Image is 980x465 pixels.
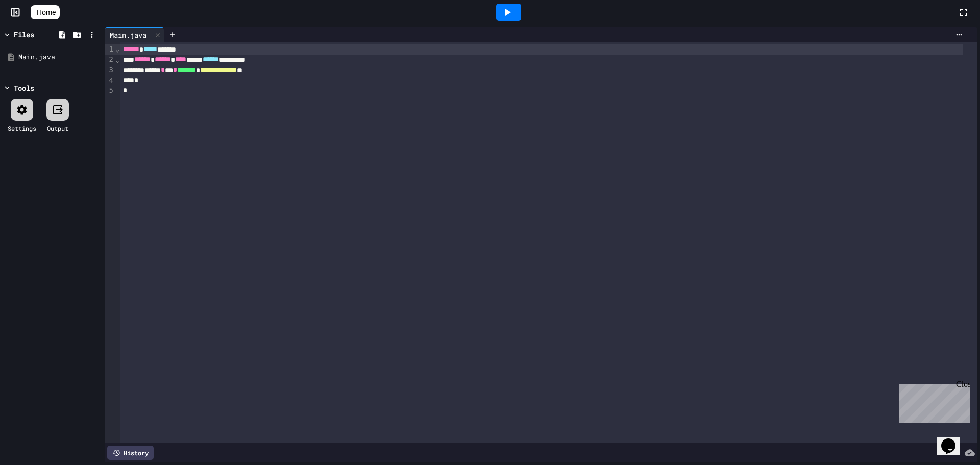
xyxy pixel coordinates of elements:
span: Fold line [115,45,120,53]
div: Tools [14,83,34,93]
div: 1 [105,44,115,55]
a: Home [31,5,60,19]
div: 5 [105,86,115,96]
div: Settings [8,124,36,133]
div: 3 [105,65,115,76]
div: 4 [105,76,115,86]
div: Files [14,29,34,40]
div: Chat with us now!Close [4,4,70,65]
span: Home [37,7,56,17]
div: History [107,446,154,460]
div: Main.java [18,52,98,62]
div: Main.java [105,30,152,40]
div: Main.java [105,27,164,42]
div: Output [47,124,68,133]
iframe: chat widget [937,424,970,455]
span: Fold line [115,56,120,64]
iframe: chat widget [895,380,970,423]
div: 2 [105,55,115,65]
